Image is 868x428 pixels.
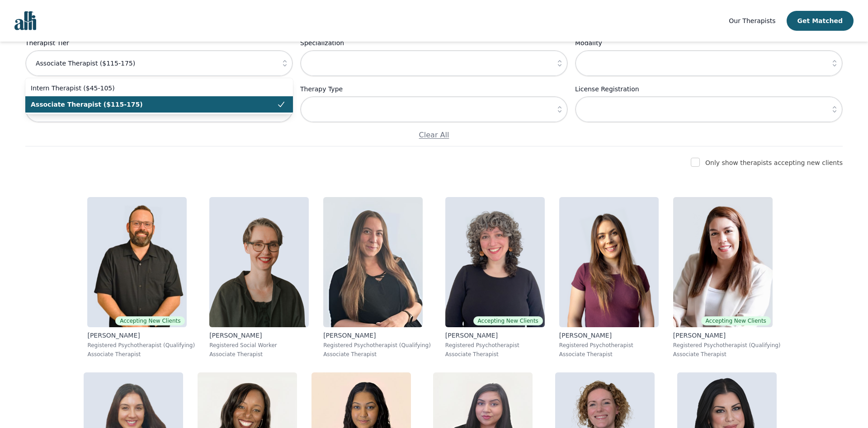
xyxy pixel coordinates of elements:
p: [PERSON_NAME] [559,331,659,340]
a: Shannon_Vokes[PERSON_NAME]Registered Psychotherapist (Qualifying)Associate Therapist [316,190,438,365]
span: Intern Therapist ($45-105) [31,84,277,93]
label: Specialization [300,38,568,48]
p: Clear All [25,130,843,141]
a: Our Therapists [729,15,775,26]
a: Jordan_NardoneAccepting New Clients[PERSON_NAME]Registered PsychotherapistAssociate Therapist [438,190,552,365]
img: Natalie_Taylor [559,197,659,327]
img: Josh_Cadieux [87,197,187,327]
a: Natalie_Taylor[PERSON_NAME]Registered PsychotherapistAssociate Therapist [552,190,666,365]
p: Associate Therapist [673,351,781,358]
img: Shannon_Vokes [323,197,423,327]
p: Registered Psychotherapist (Qualifying) [87,342,195,349]
span: Our Therapists [729,17,775,24]
button: Get Matched [787,11,854,31]
p: Registered Social Worker [209,342,309,349]
label: Therapist Tier [25,38,293,48]
p: [PERSON_NAME] [445,331,545,340]
a: Claire_Cummings[PERSON_NAME]Registered Social WorkerAssociate Therapist [202,190,316,365]
label: License Registration [575,84,843,94]
p: Registered Psychotherapist (Qualifying) [673,342,781,349]
label: Only show therapists accepting new clients [705,159,843,166]
p: [PERSON_NAME] [323,331,431,340]
p: Associate Therapist [323,351,431,358]
p: [PERSON_NAME] [673,331,781,340]
p: Registered Psychotherapist [445,342,545,349]
span: Accepting New Clients [115,316,185,325]
a: Josh_CadieuxAccepting New Clients[PERSON_NAME]Registered Psychotherapist (Qualifying)Associate Th... [80,190,202,365]
a: Ava_PouyandehAccepting New Clients[PERSON_NAME]Registered Psychotherapist (Qualifying)Associate T... [666,190,788,365]
span: Accepting New Clients [473,316,543,325]
p: Registered Psychotherapist (Qualifying) [323,342,431,349]
img: Claire_Cummings [209,197,309,327]
p: Associate Therapist [209,351,309,358]
img: Jordan_Nardone [445,197,545,327]
span: Associate Therapist ($115-175) [31,100,277,109]
label: Modality [575,38,843,48]
img: Ava_Pouyandeh [673,197,773,327]
span: Accepting New Clients [701,316,771,325]
p: Associate Therapist [559,351,659,358]
label: Therapy Type [300,84,568,94]
p: Associate Therapist [87,351,195,358]
p: Registered Psychotherapist [559,342,659,349]
p: Associate Therapist [445,351,545,358]
p: [PERSON_NAME] [209,331,309,340]
p: [PERSON_NAME] [87,331,195,340]
img: alli logo [14,11,36,30]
